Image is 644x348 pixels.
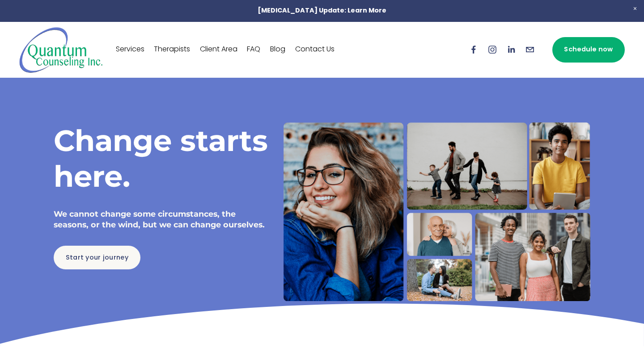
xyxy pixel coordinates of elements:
a: Services [116,42,144,57]
a: Contact Us [295,42,335,57]
a: FAQ [247,42,260,57]
a: Facebook [469,45,479,55]
a: info@quantumcounselinginc.com [525,45,535,55]
h4: We cannot change some circumstances, the seasons, or the wind, but we can change ourselves. [54,209,268,231]
a: Blog [270,42,285,57]
a: LinkedIn [506,45,516,55]
a: Schedule now [552,37,625,63]
img: Quantum Counseling Inc. | Change starts here. [19,26,103,73]
h1: Change starts here. [54,122,268,194]
a: Instagram [487,45,497,55]
a: Therapists [154,42,190,57]
a: Start your journey [54,246,140,269]
a: Client Area [200,42,237,57]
